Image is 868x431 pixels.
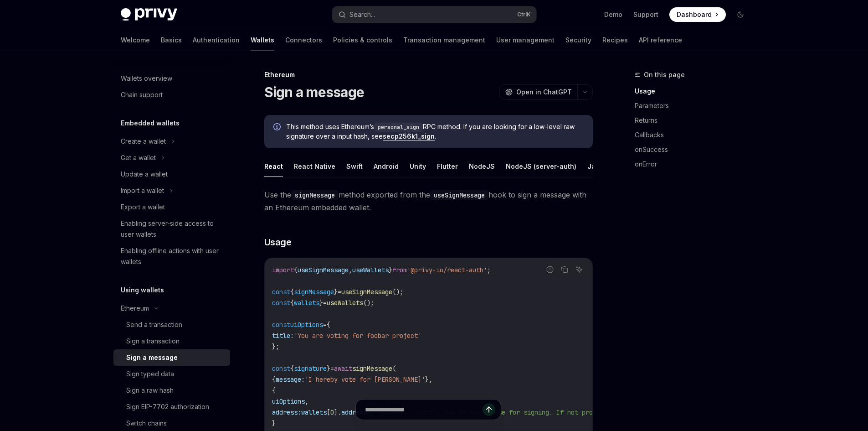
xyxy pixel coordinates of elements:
span: Usage [264,236,292,249]
span: const [272,299,290,307]
a: Wallets overview [113,70,230,87]
a: onSuccess [635,142,755,157]
div: Ethereum [264,70,593,79]
div: Get a wallet [121,152,156,163]
svg: Info [273,123,282,132]
button: React Native [294,156,335,177]
span: }, [425,375,432,384]
span: Dashboard [677,10,712,19]
span: wallets [294,299,319,307]
button: Swift [346,156,363,177]
span: from [392,266,407,274]
button: Java [587,156,603,177]
span: useWallets [352,266,389,274]
a: Transaction management [403,29,485,51]
span: const [272,288,290,296]
span: { [272,375,276,384]
a: Returns [635,113,755,128]
span: } [319,299,323,307]
button: Unity [410,156,426,177]
div: Switch chains [126,418,167,429]
span: Use the method exported from the hook to sign a message with an Ethereum embedded wallet. [264,188,593,214]
div: Create a wallet [121,136,166,147]
code: signMessage [291,190,339,200]
button: Report incorrect code [544,264,556,275]
span: } [334,288,338,296]
a: onError [635,157,755,171]
span: useWallets [327,299,363,307]
div: Chain support [121,89,163,100]
div: Sign EIP-7702 authorization [126,401,209,412]
a: Recipes [602,29,628,51]
a: Chain support [113,87,230,103]
button: Toggle dark mode [733,7,748,22]
a: Sign typed data [113,366,230,382]
a: Basics [161,29,182,51]
span: Open in ChatGPT [516,88,572,97]
span: ( [392,364,396,373]
div: Sign a raw hash [126,385,174,396]
a: secp256k1_sign [383,132,435,140]
div: Sign a message [126,352,178,363]
a: Security [565,29,591,51]
a: Callbacks [635,128,755,142]
span: (); [363,299,374,307]
button: NodeJS (server-auth) [506,156,576,177]
span: (); [392,288,403,296]
h5: Embedded wallets [121,118,180,129]
button: Ask AI [573,264,585,275]
span: = [338,288,341,296]
span: useSignMessage [341,288,392,296]
span: { [272,386,276,395]
span: signature [294,364,327,373]
button: NodeJS [469,156,495,177]
button: Copy the contents from the code block [559,264,570,275]
code: personal_sign [374,123,423,132]
a: Demo [604,10,622,19]
div: Enabling server-side access to user wallets [121,218,225,240]
div: Import a wallet [121,185,164,196]
h1: Sign a message [264,84,365,100]
div: Ethereum [121,303,149,314]
span: { [290,299,294,307]
span: = [323,299,327,307]
span: '@privy-io/react-auth' [407,266,487,274]
span: title: [272,332,294,340]
span: { [290,364,294,373]
a: Support [633,10,658,19]
span: } [327,364,330,373]
button: Flutter [437,156,458,177]
a: Usage [635,84,755,99]
a: Dashboard [669,7,726,22]
a: Connectors [285,29,322,51]
div: Enabling offline actions with user wallets [121,245,225,267]
div: Export a wallet [121,202,165,213]
a: API reference [639,29,682,51]
button: Open in ChatGPT [499,84,577,100]
div: Update a wallet [121,169,168,180]
div: Wallets overview [121,73,172,84]
span: }; [272,343,279,351]
span: = [323,321,327,329]
span: This method uses Ethereum’s RPC method. If you are looking for a low-level raw signature over a i... [286,122,584,141]
a: Send a transaction [113,317,230,333]
span: 'I hereby vote for [PERSON_NAME]' [305,375,425,384]
button: Send message [483,403,495,416]
a: Parameters [635,99,755,113]
a: Wallets [251,29,274,51]
span: ; [487,266,491,274]
div: Sign a transaction [126,336,180,347]
span: await [334,364,352,373]
span: uiOptions [290,321,323,329]
a: Policies & controls [333,29,392,51]
span: , [349,266,352,274]
span: { [327,321,330,329]
button: React [264,156,283,177]
span: { [290,288,294,296]
span: On this page [644,69,685,80]
span: const [272,364,290,373]
button: Search...CtrlK [332,6,536,23]
button: Android [374,156,399,177]
a: Export a wallet [113,199,230,215]
span: signMessage [352,364,392,373]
